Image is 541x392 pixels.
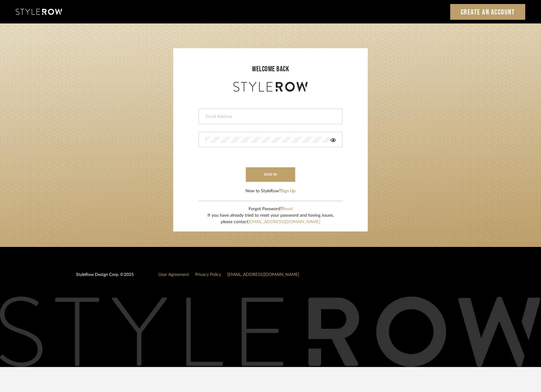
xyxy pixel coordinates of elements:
input: Email Address [205,114,334,120]
div: welcome back [179,64,362,75]
button: Reset [282,206,293,212]
a: Privacy Policy [195,273,221,277]
a: Create an Account [450,4,526,20]
div: StyleRow Design Corp. ©2025 [76,272,134,283]
a: User Agreement [158,273,189,277]
a: [EMAIL_ADDRESS][DOMAIN_NAME] [227,273,299,277]
div: If you have already tried to reset your password and having issues, please contact [208,212,334,225]
button: Sign Up [281,188,296,194]
div: New to StyleRow? [245,188,296,194]
button: sign in [246,167,295,182]
a: [EMAIL_ADDRESS][DOMAIN_NAME] [248,220,320,224]
div: Forgot Password? [208,206,334,212]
